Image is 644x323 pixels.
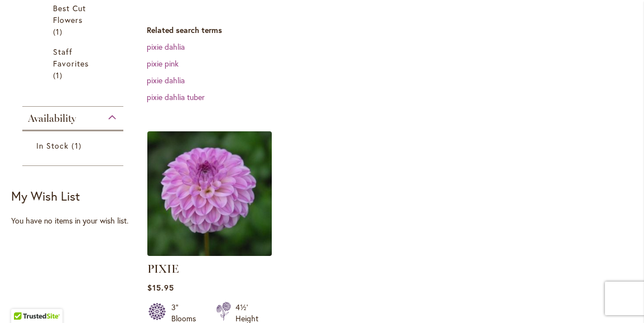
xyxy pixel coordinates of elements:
[36,140,69,151] span: In Stock
[53,69,65,81] span: 1
[11,188,80,204] strong: My Wish List
[53,3,86,25] span: Best Cut Flowers
[147,262,179,275] a: PIXIE
[147,41,185,52] a: pixie dahlia
[11,215,141,226] div: You have no items in your wish list.
[147,25,633,36] dt: Related search terms
[145,128,275,259] img: PIXIE
[8,283,40,315] iframe: Launch Accessibility Center
[28,112,76,125] span: Availability
[147,75,185,85] a: pixie dahlia
[147,58,179,69] a: pixie pink
[147,282,174,293] span: $15.95
[53,2,95,37] a: Best Cut Flowers
[36,140,112,151] a: In Stock 1
[147,92,205,102] a: pixie dahlia tuber
[147,248,272,258] a: PIXIE
[71,140,84,151] span: 1
[53,26,65,37] span: 1
[53,46,89,69] span: Staff Favorites
[53,46,95,81] a: Staff Favorites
